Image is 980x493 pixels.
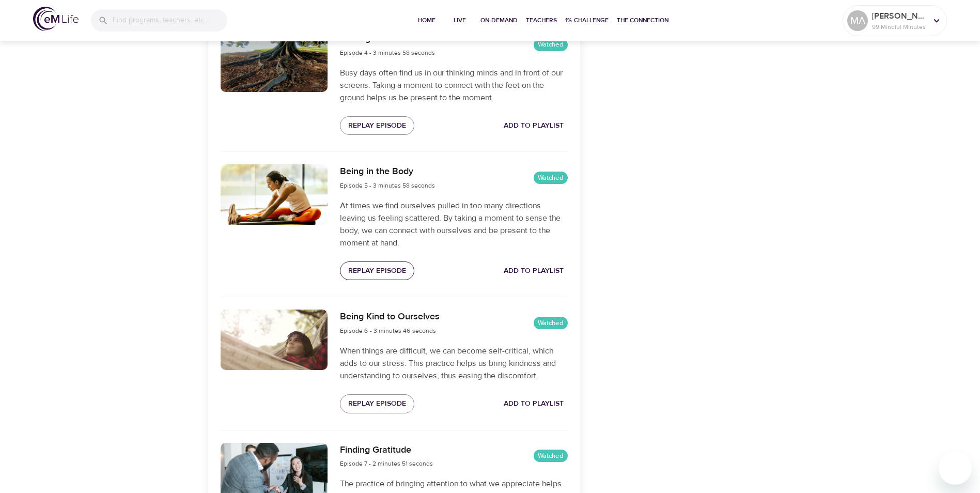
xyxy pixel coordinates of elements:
span: Replay Episode [348,265,406,278]
span: Home [414,15,439,26]
button: Add to Playlist [500,261,568,281]
button: Replay Episode [340,394,414,413]
h6: Being Kind to Ourselves [340,310,440,325]
span: 1% Challenge [565,15,609,26]
span: Episode 5 - 3 minutes 58 seconds [340,181,435,190]
span: Teachers [526,15,557,26]
button: Replay Episode [340,261,414,281]
span: Add to Playlist [504,265,564,278]
span: Live [447,15,472,26]
button: Add to Playlist [500,116,568,135]
span: Replay Episode [348,397,406,410]
iframe: Button to launch messaging window [939,452,972,485]
span: Watched [534,173,568,183]
p: Busy days often find us in our thinking minds and in front of our screens. Taking a moment to con... [340,67,567,104]
span: Episode 4 - 3 minutes 58 seconds [340,49,435,57]
div: MA [847,10,868,31]
button: Add to Playlist [500,394,568,413]
span: Replay Episode [348,119,406,132]
img: logo [33,7,79,31]
span: On-Demand [480,15,518,26]
p: When things are difficult, we can become self-critical, which adds to our stress. This practice h... [340,345,567,382]
span: Episode 6 - 3 minutes 46 seconds [340,327,436,335]
input: Find programs, teachers, etc... [113,9,227,32]
p: [PERSON_NAME] [872,10,927,22]
span: Add to Playlist [504,119,564,132]
span: Episode 7 - 2 minutes 51 seconds [340,459,433,468]
span: Watched [534,318,568,328]
button: Replay Episode [340,116,414,135]
span: Add to Playlist [504,397,564,410]
span: The Connection [617,15,668,26]
p: 99 Mindful Minutes [872,22,927,32]
span: Watched [534,40,568,50]
p: At times we find ourselves pulled in too many directions leaving us feeling scattered. By taking ... [340,199,567,249]
h6: Being in the Body [340,164,435,179]
span: Watched [534,451,568,461]
h6: Finding Gratitude [340,443,433,458]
